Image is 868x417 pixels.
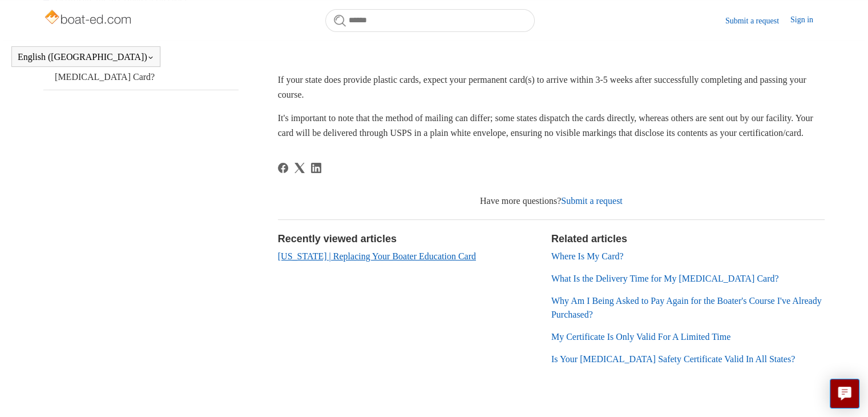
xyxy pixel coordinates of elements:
[551,354,795,364] a: Is Your [MEDICAL_DATA] Safety Certificate Valid In All States?
[325,9,535,32] input: Search
[561,196,623,206] a: Submit a request
[311,163,321,173] svg: Share this page on LinkedIn
[43,7,134,30] img: Boat-Ed Help Center home page
[278,231,540,247] h2: Recently viewed articles
[790,14,825,27] a: Sign in
[294,163,305,173] svg: Share this page on X Corp
[551,296,822,319] a: Why Am I Being Asked to Pay Again for the Boater's Course I've Already Purchased?
[725,15,790,27] a: Submit a request
[278,194,825,208] div: Have more questions?
[278,163,288,173] svg: Share this page on Facebook
[551,274,779,283] a: What Is the Delivery Time for My [MEDICAL_DATA] Card?
[278,251,476,261] a: [US_STATE] | Replacing Your Boater Education Card
[18,52,154,62] button: English ([GEOGRAPHIC_DATA])
[278,111,825,140] p: It's important to note that the method of mailing can differ; some states dispatch the cards dire...
[551,231,825,247] h2: Related articles
[551,251,624,261] a: Where Is My Card?
[551,332,730,342] a: My Certificate Is Only Valid For A Limited Time
[311,163,321,173] a: LinkedIn
[294,163,305,173] a: X Corp
[278,73,825,102] p: If your state does provide plastic cards, expect your permanent card(s) to arrive within 3-5 week...
[830,379,859,408] button: Live chat
[278,163,288,173] a: Facebook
